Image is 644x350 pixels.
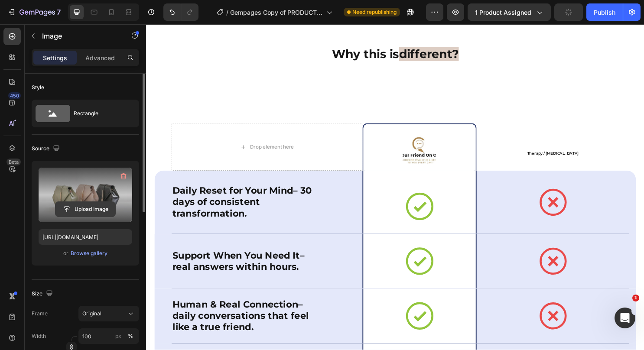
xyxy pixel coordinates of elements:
span: Therapy / [MEDICAL_DATA] [398,133,452,137]
span: 1 product assigned [475,8,531,17]
label: Width [32,332,46,340]
div: Beta [7,159,21,165]
div: Undo/Redo [163,3,198,21]
span: or [63,248,68,259]
div: px [115,332,121,340]
button: 7 [3,3,65,21]
iframe: Intercom live chat [615,308,635,328]
button: 1 product assigned [468,3,551,21]
div: % [128,332,133,340]
span: Original [82,310,101,318]
div: Size [32,288,55,300]
p: – daily conversations that feel like a true friend. [27,287,177,323]
span: 1 [632,295,639,301]
strong: Support When You Need It [27,236,160,247]
p: Settings [43,53,67,62]
input: https://example.com/image.jpg [39,229,132,245]
p: – real answers within hours. [27,236,177,259]
div: Source [32,143,62,155]
img: gempages_578038554140082962-c0f24387-0187-420a-86dd-804e0a06e5a0.jpg [268,116,302,150]
p: Advanced [85,53,115,62]
div: Publish [594,8,615,17]
span: Gempages Copy of PRODUCT - MEMBERSHIP [230,8,323,17]
button: px [125,331,136,341]
span: Need republishing [352,8,397,16]
p: Image [42,31,116,41]
span: / [226,8,228,17]
button: % [113,331,124,341]
input: px% [78,328,139,344]
label: Frame [32,310,48,318]
button: Browse gallery [70,249,108,258]
p: 7 [57,7,61,17]
button: Original [78,306,139,321]
p: – 30 days of consistent transformation. [27,168,177,204]
strong: Daily Reset for Your Mind [27,168,153,180]
div: Browse gallery [71,250,107,257]
button: Upload Image [55,201,116,217]
div: Rectangle [74,104,127,123]
iframe: Design area [146,24,644,350]
button: Publish [586,3,623,21]
div: 450 [8,92,21,99]
strong: Human & Real Connection [27,287,159,298]
div: Style [32,84,44,91]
